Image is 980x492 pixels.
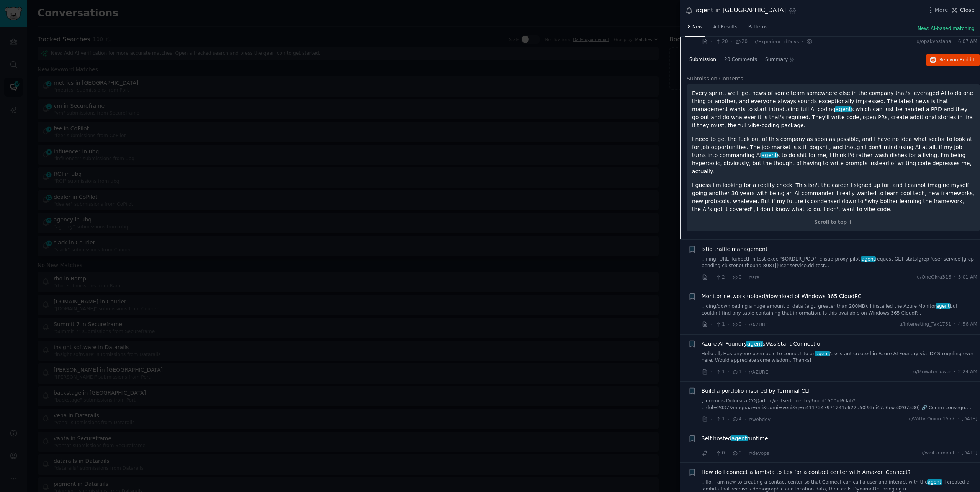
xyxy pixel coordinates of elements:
[692,135,975,175] p: I need to get the fuck out of this company as soon as possible, and I have no idea what sector to...
[960,6,975,14] span: Close
[908,416,954,423] span: u/Witty-Onion-1577
[711,321,712,329] span: ·
[688,24,702,31] span: 8 New
[715,450,725,457] span: 0
[685,21,705,37] a: 8 New
[916,38,951,45] span: u/opakvostana
[861,256,876,262] span: agent
[958,321,977,328] span: 4:56 AM
[732,450,741,457] span: 0
[732,369,741,376] span: 1
[711,273,712,281] span: ·
[728,368,729,376] span: ·
[731,38,732,46] span: ·
[702,292,862,300] a: Monitor network upload/download of Windows 365 CloudPC
[748,24,767,31] span: Patterns
[957,416,959,423] span: ·
[715,38,728,45] span: 20
[702,435,768,443] span: Self hosted runtime
[951,6,975,14] button: Close
[835,106,852,112] span: agent
[732,274,741,281] span: 0
[954,369,955,376] span: ·
[744,368,746,376] span: ·
[687,75,743,83] span: Submission Contents
[702,468,911,476] span: How do I connect a lambda to Lex for a contact center with Amazon Connect?
[954,274,955,281] span: ·
[918,25,975,32] button: New: AI-based matching
[962,450,977,457] span: [DATE]
[702,303,978,317] a: ...ding/downloading a huge amount of data (e.g., greater than 200MB). I installed the Azure Monit...
[732,321,741,328] span: 0
[920,450,955,457] span: u/wait-a-minut
[692,181,975,213] p: I guess I'm looking for a reality check. This isn't the career I signed up for, and I cannot imag...
[744,273,746,281] span: ·
[815,351,830,356] span: agent
[689,56,716,63] span: Submission
[711,368,712,376] span: ·
[732,416,741,423] span: 4
[958,38,977,45] span: 6:07 AM
[958,274,977,281] span: 5:01 AM
[715,321,725,328] span: 1
[715,274,725,281] span: 2
[724,56,757,63] span: 20 Comments
[744,321,746,329] span: ·
[954,321,955,328] span: ·
[692,219,975,226] div: Scroll to top ↑
[749,417,771,422] span: r/webdev
[761,152,778,158] span: agent
[927,6,948,14] button: More
[702,340,824,348] span: Azure AI Foundry s/Assistant Connection
[702,245,768,253] a: istio traffic management
[749,275,759,280] span: r/sre
[935,6,948,14] span: More
[899,321,951,328] span: u/Interesting_Tax1751
[711,449,712,457] span: ·
[755,39,799,44] span: r/ExperiencedDevs
[711,415,712,423] span: ·
[957,450,959,457] span: ·
[715,369,725,376] span: 1
[702,387,810,395] a: Build a portfolio inspired by Terminal CLI
[927,479,942,485] span: agent
[958,369,977,376] span: 2:24 AM
[696,6,786,15] div: agent in [GEOGRAPHIC_DATA]
[954,38,955,45] span: ·
[702,351,978,364] a: Hello all, Has anyone been able to connect to anagent/assistant created in Azure AI Foundry via I...
[802,38,803,46] span: ·
[702,340,824,348] a: Azure AI Foundryagents/Assistant Connection
[692,89,975,130] p: Every sprint, we'll get news of some team somewhere else in the company that's leveraged AI to do...
[702,435,768,443] a: Self hostedagentruntime
[702,256,978,269] a: ...ning [URL] kubectl -n test exec "$ORDER_POD" -c istio-proxy pilot-agentrequest GET stats|grep ...
[744,449,746,457] span: ·
[715,416,725,423] span: 1
[735,38,748,45] span: 20
[926,54,980,66] button: Replyon Reddit
[962,416,977,423] span: [DATE]
[746,341,763,347] span: agent
[710,21,740,37] a: All Results
[936,303,951,309] span: agent
[746,21,770,37] a: Patterns
[731,435,748,441] span: agent
[917,274,951,281] span: u/OneOkra316
[765,56,788,63] span: Summary
[728,415,729,423] span: ·
[952,57,975,62] span: on Reddit
[749,322,768,328] span: r/AZURE
[913,369,951,376] span: u/MrWaterTower
[711,38,712,46] span: ·
[750,38,752,46] span: ·
[728,321,729,329] span: ·
[744,415,746,423] span: ·
[713,24,737,31] span: All Results
[702,398,978,411] a: [Loremips Dolorsita CO](adipi://elitsed.doei.te/9incid1500ut6.lab?etdol=2037&magnaa=eni&admi=veni...
[749,369,768,375] span: r/AZURE
[939,57,975,64] span: Reply
[728,273,729,281] span: ·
